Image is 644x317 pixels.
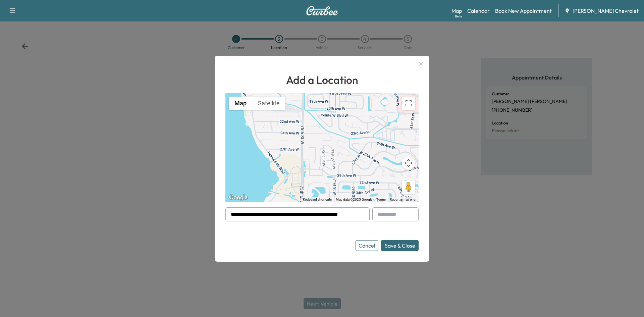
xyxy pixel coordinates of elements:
[455,14,462,19] div: Beta
[390,198,417,201] a: Report a map error
[252,97,285,110] button: Show satellite imagery
[402,180,415,194] button: Drag Pegman onto the map to open Street View
[336,198,372,201] span: Map data ©2025 Google
[376,198,386,201] a: Terms (opens in new tab)
[303,197,332,202] button: Keyboard shortcuts
[225,72,419,88] h1: Add a Location
[402,97,415,110] button: Toggle fullscreen view
[229,97,252,110] button: Show street map
[402,156,415,170] button: Map camera controls
[495,7,552,15] a: Book New Appointment
[573,7,639,15] span: [PERSON_NAME] Chevrolet
[306,6,338,15] img: Curbee Logo
[381,240,419,251] button: Save & Close
[227,193,249,202] img: Google
[467,7,490,15] a: Calendar
[451,7,462,15] a: MapBeta
[356,240,378,251] button: Cancel
[227,193,249,202] a: Open this area in Google Maps (opens a new window)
